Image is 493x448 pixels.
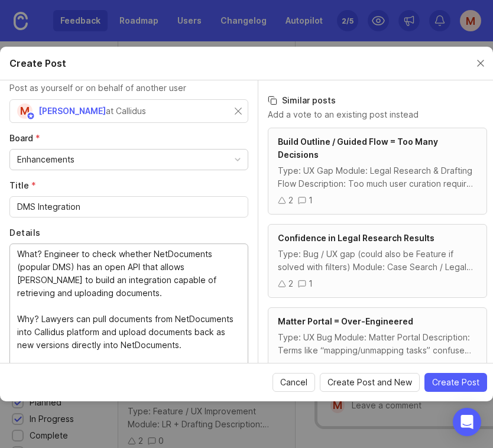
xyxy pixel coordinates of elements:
[320,373,420,392] button: Create Post and New
[278,331,477,357] div: Type: UX Bug Module: Matter Portal Description: Terms like “mapping/unmapping tasks” confuse lawy...
[9,56,66,70] h2: Create Post
[268,128,487,215] a: Build Outline / Guided Flow = Too Many DecisionsType: UX Gap Module: Legal Research & Drafting Fl...
[268,307,487,381] a: Matter Portal = Over-EngineeredType: UX Bug Module: Matter Portal Description: Terms like “mappin...
[27,112,35,121] img: member badge
[9,227,248,239] label: Details
[474,57,487,70] button: Close create post modal
[288,361,293,374] div: 1
[309,194,313,207] div: 1
[288,194,293,207] div: 2
[424,373,487,392] button: Create Post
[273,373,315,392] button: Cancel
[106,105,146,118] div: at Callidus
[17,200,241,213] input: Short, descriptive title
[278,164,477,190] div: Type: UX Gap Module: Legal Research & Drafting Flow Description: Too much user curation required ...
[268,224,487,298] a: Confidence in Legal Research ResultsType: Bug / UX gap (could also be Feature if solved with filt...
[268,109,487,121] p: Add a vote to an existing post instead
[432,376,479,388] span: Create Post
[9,133,40,143] span: Board (required)
[288,277,293,290] div: 2
[278,137,438,160] span: Build Outline / Guided Flow = Too Many Decisions
[9,82,248,95] p: Post as yourself or on behalf of another user
[278,233,434,243] span: Confidence in Legal Research Results
[17,103,33,119] div: M
[278,248,477,274] div: Type: Bug / UX gap (could also be Feature if solved with filters) Module: Case Search / Legal Res...
[453,408,481,436] div: Open Intercom Messenger
[308,361,312,374] div: 1
[268,95,487,106] h3: Similar posts
[327,376,412,388] span: Create Post and New
[17,153,74,166] div: Enhancements
[278,316,413,326] span: Matter Portal = Over-Engineered
[309,277,313,290] div: 1
[17,248,241,365] textarea: What? Engineer to check whether NetDocuments (popular DMS) has an open API that allows [PERSON_NA...
[280,376,307,388] span: Cancel
[38,106,106,116] span: [PERSON_NAME]
[9,180,36,190] span: Title (required)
